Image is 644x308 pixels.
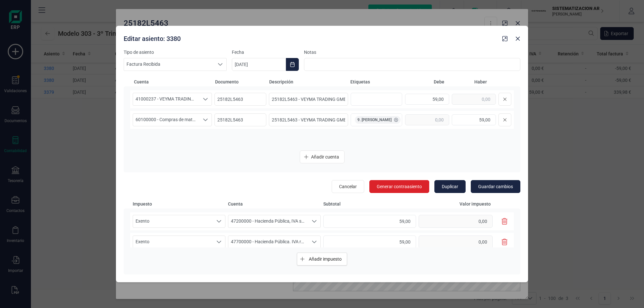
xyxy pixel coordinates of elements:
[369,180,429,193] button: Generar contraasiento
[339,183,357,190] span: Cancelar
[308,215,320,227] div: Seleccione una cuenta
[478,183,513,190] span: Guardar cambios
[404,79,444,85] span: Debe
[133,215,213,227] span: Exento
[323,201,416,207] span: Subtotal
[452,94,496,105] input: 0,00
[323,215,416,228] input: 0,00
[124,49,227,55] label: Tipo de asiento
[471,180,520,193] button: Guardar cambios
[377,183,422,190] span: Generar contraasiento
[419,201,497,207] span: Valor impuesto
[286,58,299,71] button: Choose Date
[304,49,520,55] label: Notas
[447,79,487,85] span: Haber
[124,58,214,71] span: Factura Recibida
[228,236,308,248] span: 47700000 - Hacienda Pública. IVA repercutido
[434,180,466,193] button: Duplicar
[297,253,347,265] button: Añadir impuesto
[332,180,364,193] button: Cancelar
[309,256,342,262] span: Añadir impuesto
[357,117,392,122] span: 9. [PERSON_NAME]
[355,116,401,124] li: 9. MAXIME
[133,114,199,126] span: 60100000 - Compras de materias primas
[513,34,523,44] button: Close
[121,32,500,43] div: Editar asiento: 3380
[350,79,402,85] span: Etiquetas
[133,236,213,248] span: Exento
[232,49,299,55] label: Fecha
[134,79,213,85] span: Cuenta
[269,79,348,85] span: Descripción
[133,201,225,207] span: Impuesto
[300,150,345,163] button: Añadir cuenta
[405,114,449,125] input: 0,00
[452,114,496,125] input: 0,00
[215,79,267,85] span: Documento
[213,215,225,227] div: Seleccione un porcentaje
[323,236,416,248] input: 0,00
[405,94,449,105] input: 0,00
[199,114,212,126] div: Seleccione una cuenta
[133,93,199,105] span: 41000237 - VEYMA TRADING GMBH
[311,154,339,160] span: Añadir cuenta
[199,93,212,105] div: Seleccione una cuenta
[308,236,320,248] div: Seleccione una cuenta
[228,215,308,227] span: 47200000 - Hacienda Pública, IVA soportado
[419,236,493,248] input: 0,00
[213,236,225,248] div: Seleccione un porcentaje
[228,201,321,207] span: Cuenta
[442,183,458,190] span: Duplicar
[419,215,493,228] input: 0,00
